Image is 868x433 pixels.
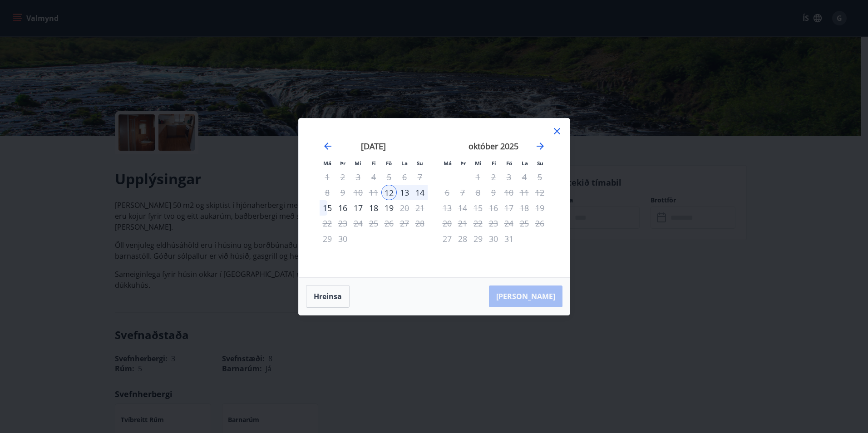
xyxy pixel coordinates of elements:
div: 12 [381,185,397,200]
td: Not available. laugardagur, 25. október 2025 [517,216,532,231]
small: La [522,160,528,167]
td: Choose fimmtudagur, 18. september 2025 as your check-out date. It’s available. [366,200,381,216]
td: Not available. laugardagur, 6. september 2025 [397,169,412,185]
div: Calendar [310,129,559,266]
small: Fi [371,160,376,167]
td: Not available. sunnudagur, 21. september 2025 [412,200,428,216]
td: Not available. sunnudagur, 28. september 2025 [412,216,428,231]
td: Not available. sunnudagur, 19. október 2025 [532,200,547,216]
td: Not available. sunnudagur, 26. október 2025 [532,216,547,231]
td: Not available. sunnudagur, 7. september 2025 [412,169,428,185]
td: Not available. miðvikudagur, 1. október 2025 [470,169,486,185]
small: Má [444,160,452,167]
td: Not available. mánudagur, 20. október 2025 [439,216,455,231]
div: Move forward to switch to the next month. [535,141,546,152]
td: Not available. þriðjudagur, 14. október 2025 [455,200,470,216]
td: Not available. fimmtudagur, 25. september 2025 [366,216,381,231]
small: Mi [355,160,361,167]
td: Not available. fimmtudagur, 11. september 2025 [366,185,381,200]
td: Not available. þriðjudagur, 21. október 2025 [455,216,470,231]
td: Not available. mánudagur, 13. október 2025 [439,200,455,216]
small: Su [417,160,423,167]
td: Not available. fimmtudagur, 4. september 2025 [366,169,381,185]
div: Aðeins útritun í boði [381,200,397,216]
td: Not available. mánudagur, 29. september 2025 [320,231,335,246]
td: Not available. fimmtudagur, 30. október 2025 [486,231,501,246]
td: Not available. sunnudagur, 5. október 2025 [532,169,547,185]
td: Not available. miðvikudagur, 3. september 2025 [350,169,366,185]
td: Not available. fimmtudagur, 2. október 2025 [486,169,501,185]
td: Not available. laugardagur, 4. október 2025 [517,169,532,185]
td: Not available. þriðjudagur, 2. september 2025 [335,169,350,185]
small: La [401,160,408,167]
td: Not available. þriðjudagur, 23. september 2025 [335,216,350,231]
div: 18 [366,200,381,216]
td: Not available. mánudagur, 1. september 2025 [320,169,335,185]
td: Not available. laugardagur, 27. september 2025 [397,216,412,231]
td: Not available. sunnudagur, 12. október 2025 [532,185,547,200]
td: Choose miðvikudagur, 17. september 2025 as your check-out date. It’s available. [350,200,366,216]
small: Su [537,160,543,167]
small: Mi [475,160,482,167]
td: Not available. miðvikudagur, 24. september 2025 [350,216,366,231]
div: 15 [320,200,335,216]
td: Not available. mánudagur, 6. október 2025 [439,185,455,200]
td: Not available. föstudagur, 31. október 2025 [501,231,517,246]
td: Not available. miðvikudagur, 15. október 2025 [470,200,486,216]
td: Not available. þriðjudagur, 30. september 2025 [335,231,350,246]
td: Not available. fimmtudagur, 16. október 2025 [486,200,501,216]
td: Not available. miðvikudagur, 29. október 2025 [470,231,486,246]
div: 16 [335,200,350,216]
small: Fö [506,160,512,167]
td: Not available. fimmtudagur, 9. október 2025 [486,185,501,200]
strong: október 2025 [469,141,518,152]
td: Not available. fimmtudagur, 23. október 2025 [486,216,501,231]
small: Þr [460,160,466,167]
td: Not available. þriðjudagur, 9. september 2025 [335,185,350,200]
td: Not available. föstudagur, 17. október 2025 [501,200,517,216]
div: Move backward to switch to the previous month. [322,141,333,152]
td: Not available. föstudagur, 26. september 2025 [381,216,397,231]
td: Choose mánudagur, 15. september 2025 as your check-out date. It’s available. [320,200,335,216]
small: Þr [340,160,345,167]
td: Not available. miðvikudagur, 8. október 2025 [470,185,486,200]
td: Not available. mánudagur, 22. september 2025 [320,216,335,231]
td: Not available. miðvikudagur, 22. október 2025 [470,216,486,231]
strong: [DATE] [361,141,386,152]
button: Hreinsa [306,285,350,308]
td: Not available. föstudagur, 3. október 2025 [501,169,517,185]
td: Not available. laugardagur, 18. október 2025 [517,200,532,216]
td: Not available. mánudagur, 8. september 2025 [320,185,335,200]
div: 17 [350,200,366,216]
td: Not available. þriðjudagur, 28. október 2025 [455,231,470,246]
small: Fi [492,160,496,167]
td: Not available. föstudagur, 10. október 2025 [501,185,517,200]
div: 13 [397,185,412,200]
td: Not available. miðvikudagur, 10. september 2025 [350,185,366,200]
td: Not available. mánudagur, 27. október 2025 [439,231,455,246]
small: Fö [386,160,392,167]
small: Má [323,160,331,167]
div: 14 [412,185,428,200]
td: Not available. laugardagur, 20. september 2025 [397,200,412,216]
td: Choose sunnudagur, 14. september 2025 as your check-out date. It’s available. [412,185,428,200]
td: Not available. þriðjudagur, 7. október 2025 [455,185,470,200]
td: Not available. föstudagur, 5. september 2025 [381,169,397,185]
td: Not available. föstudagur, 24. október 2025 [501,216,517,231]
td: Choose laugardagur, 13. september 2025 as your check-out date. It’s available. [397,185,412,200]
td: Choose föstudagur, 19. september 2025 as your check-out date. It’s available. [381,200,397,216]
td: Not available. laugardagur, 11. október 2025 [517,185,532,200]
td: Selected as start date. föstudagur, 12. september 2025 [381,185,397,200]
td: Choose þriðjudagur, 16. september 2025 as your check-out date. It’s available. [335,200,350,216]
